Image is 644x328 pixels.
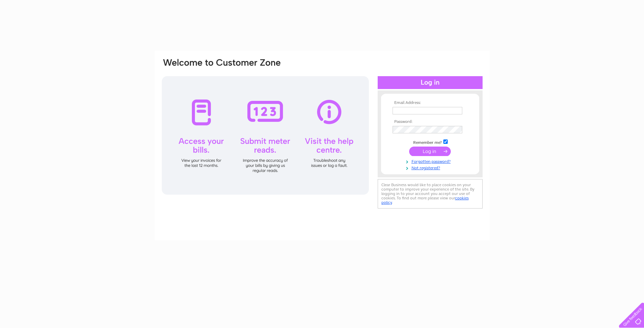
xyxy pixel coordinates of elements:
[381,196,469,205] a: cookies policy
[393,164,469,171] a: Not registered?
[391,138,469,145] td: Remember me?
[393,158,469,164] a: Forgotten password?
[391,101,469,105] th: Email Address:
[391,119,469,124] th: Password:
[409,147,451,156] input: Submit
[378,179,483,209] div: Clear Business would like to place cookies on your computer to improve your experience of the sit...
